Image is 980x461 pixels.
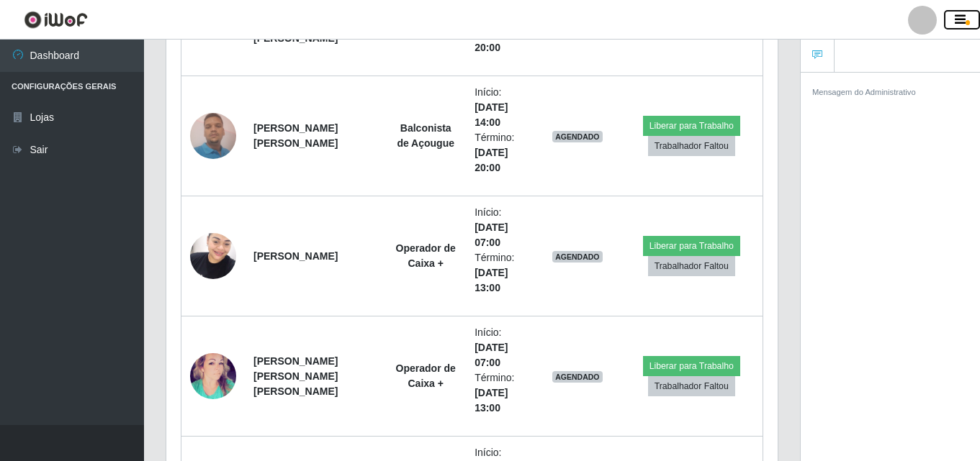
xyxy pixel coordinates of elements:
[812,88,916,96] small: Mensagem do Administrativo
[648,376,735,396] button: Trabalhador Faltou
[396,242,456,269] strong: Operador de Caixa +
[552,371,603,383] span: AGENDADO
[475,387,508,414] time: [DATE] 13:00
[643,356,740,376] button: Liberar para Trabalho
[475,130,526,175] li: Término:
[475,325,526,370] li: Início:
[643,236,740,256] button: Liberar para Trabalho
[552,131,603,142] span: AGENDADO
[643,116,740,136] button: Liberar para Trabalho
[552,251,603,263] span: AGENDADO
[475,85,526,130] li: Início:
[397,122,454,149] strong: Balconista de Açougue
[396,362,456,389] strong: Operador de Caixa +
[253,122,338,149] strong: [PERSON_NAME] [PERSON_NAME]
[190,225,236,286] img: 1652038178579.jpeg
[475,370,526,416] li: Término:
[475,205,526,250] li: Início:
[475,250,526,296] li: Término:
[24,11,88,29] img: CoreUI Logo
[253,355,338,397] strong: [PERSON_NAME] [PERSON_NAME] [PERSON_NAME]
[190,105,236,166] img: 1747319122183.jpeg
[253,250,338,262] strong: [PERSON_NAME]
[475,101,508,128] time: [DATE] 14:00
[475,222,508,248] time: [DATE] 07:00
[475,147,508,173] time: [DATE] 20:00
[475,342,508,368] time: [DATE] 07:00
[648,256,735,276] button: Trabalhador Faltou
[190,342,236,411] img: 1598866679921.jpeg
[475,267,508,293] time: [DATE] 13:00
[648,136,735,156] button: Trabalhador Faltou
